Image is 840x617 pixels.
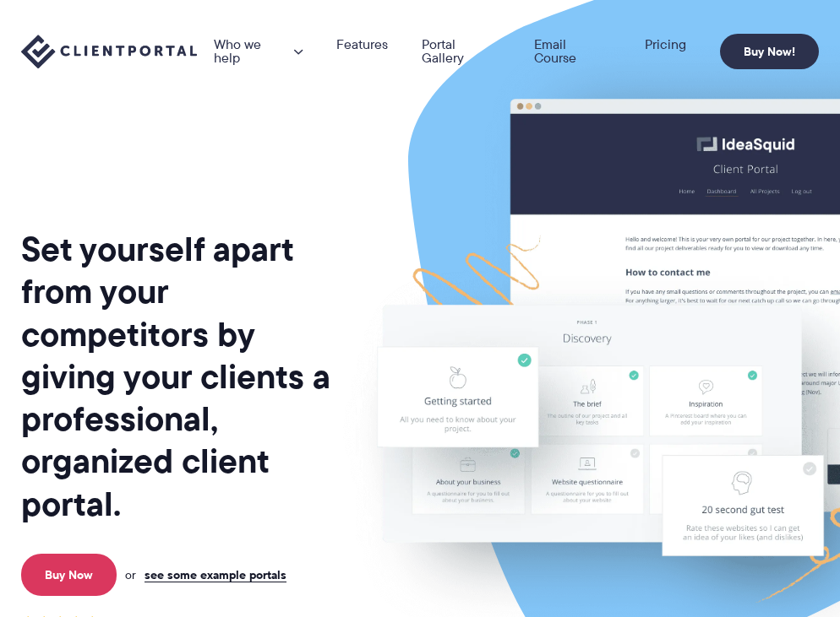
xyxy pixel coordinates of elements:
[720,34,819,69] a: Buy Now!
[534,38,611,65] a: Email Course
[422,38,500,65] a: Portal Gallery
[336,38,388,51] a: Features
[125,567,136,582] span: or
[21,228,341,525] h1: Set yourself apart from your competitors by giving your clients a professional, organized client ...
[21,554,117,596] a: Buy Now
[145,567,286,582] a: see some example portals
[214,38,303,65] a: Who we help
[645,38,686,51] a: Pricing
